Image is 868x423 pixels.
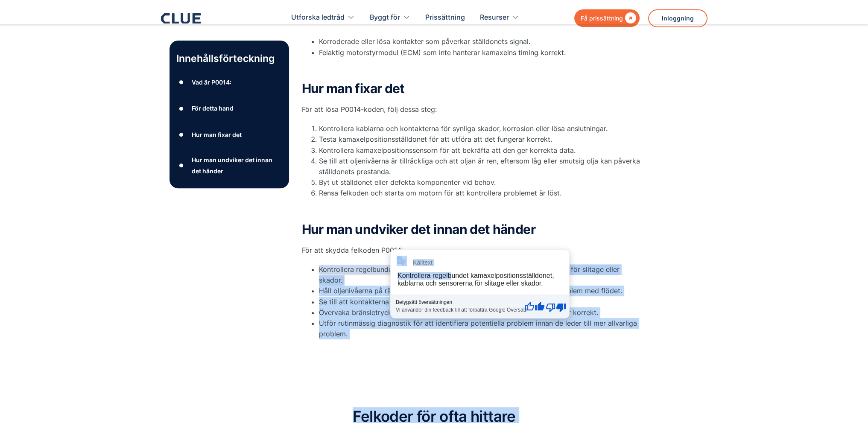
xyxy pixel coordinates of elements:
[302,105,437,114] font: För att lösa P0014-koden, följ dessa steg:
[319,319,637,338] font: Utför rutinmässig diagnostik för att identifiera potentiella problem innan de leder till mer allv...
[179,162,184,169] font: ●
[397,272,554,287] div: Kontrollera regelbundet kamaxelpositionsställdonet, kablarna och sensorerna för slitage eller ska...
[176,102,282,115] a: ● För detta hand
[319,308,598,317] font: Övervaka bränsletrycket regelbundet för att säkerställa att systemet fungerar korrekt.
[302,81,405,96] font: Hur man fixar det
[396,299,533,305] div: Betygsätt översättningen
[319,298,536,306] font: Se till att kontakterna och kablarna är rena och ordentligt anslutna.
[413,259,433,266] div: Källtext
[179,79,184,85] font: ●
[176,53,275,64] font: Innehållsförteckning
[302,246,403,254] font: För att skydda felkoden P0014:
[546,297,566,317] button: Dålig översättning
[319,37,530,46] font: Korroderade eller lösa kontakter som påverkar ställdonets signal.
[319,157,640,176] font: Se till att oljenivåerna är tillräckliga och att oljan är ren, eftersom låg eller smutsig olja ka...
[524,297,545,317] button: Bra översättning
[191,105,233,112] font: För detta hand
[396,305,533,313] div: Vi använder din feedback till att förbättra Google Översätt
[176,128,282,141] a: ● Hur man fixar det
[191,156,272,174] font: Hur man undviker det innan det händer
[319,178,496,187] font: Byt ut ställdonet eller defekta komponenter vid behov.
[302,222,535,237] font: Hur man undviker det innan det händer
[176,76,282,88] a: ● Vad är P0014:
[319,135,552,143] font: Testa kamaxelpositionsställdonet för att utföra att det fungerar korrekt.
[191,78,231,85] font: Vad är P0014:
[319,48,566,57] font: Felaktig motorstyrmodul (ECM) som inte hanterar kamaxelns timing korrekt.
[191,131,241,138] font: Hur man fixar det
[319,265,620,284] font: Kontrollera regelbundet kamaxelpositionsställdonet, kablarna och sensorerna för slitage eller ska...
[319,146,576,155] font: Kontrollera kamaxelpositionssensorn för att bekräfta att den ger korrekta data.
[319,286,622,295] font: Håll oljenivåerna på rätt nivåer och byt olja regelbundet för att förhindra problem med flödet.
[319,189,561,197] font: Rensa felkoden och starta om motorn för att kontrollera problemet är löst.
[179,105,184,111] font: ●
[179,131,184,138] font: ●
[319,124,608,133] font: Kontrollera kablarna och kontakterna för synliga skador, korrosion eller lösa anslutningar.
[176,155,282,176] a: ● Hur man undviker det innan det händer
